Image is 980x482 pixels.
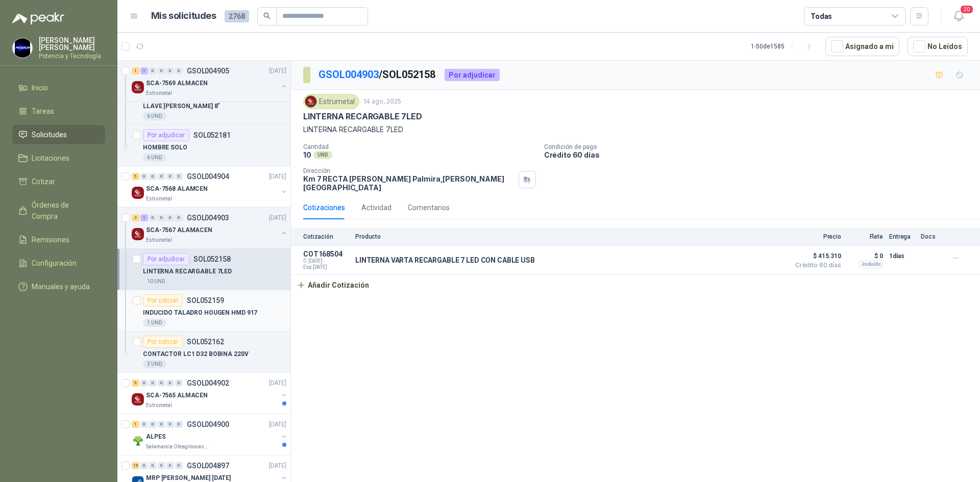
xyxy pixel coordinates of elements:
[146,391,208,400] p: SCA-7565 ALMACEN
[811,11,832,22] div: Todas
[889,250,915,262] p: 1 días
[12,125,105,144] a: Solicitudes
[146,79,208,88] p: SCA-7569 ALMACEN
[187,421,229,428] p: GSOL004900
[132,377,288,410] a: 5 0 0 0 0 0 GSOL004902[DATE] Company LogoSCA-7565 ALMACENEstrumetal
[143,267,232,276] p: LINTERNA RECARGABLE 7LED
[269,461,286,471] p: [DATE]
[32,199,95,222] span: Órdenes de Compra
[146,443,210,451] p: Salamanca Oleaginosas SAS
[166,462,174,469] div: 0
[303,258,349,264] span: C: [DATE]
[12,102,105,121] a: Tareas
[847,233,883,240] p: Flete
[175,173,183,180] div: 0
[193,256,231,263] p: SOL052158
[303,174,514,192] p: Km 7 RECTA [PERSON_NAME] Palmira , [PERSON_NAME][GEOGRAPHIC_DATA]
[143,349,249,359] p: CONTACTOR LC1 D32 BOBINA 220V
[303,250,349,258] p: COT168504
[949,7,968,26] button: 20
[193,132,231,139] p: SOL052181
[146,195,172,203] p: Estrumetal
[117,249,290,290] a: Por adjudicarSOL052158LINTERNA RECARGABLE 7LED10 UND
[313,151,332,159] div: UND
[32,281,90,292] span: Manuales y ayuda
[790,262,841,268] span: Crédito 60 días
[544,150,976,159] p: Crédito 60 días
[158,67,165,74] div: 0
[187,379,229,387] p: GSOL004902
[143,143,187,153] p: HOMBRE SOLO
[303,264,349,270] span: Exp: [DATE]
[146,236,172,244] p: Estrumetal
[132,462,139,469] div: 19
[32,129,67,140] span: Solicitudes
[132,212,288,244] a: 2 1 0 0 0 0 GSOL004903[DATE] Company LogoSCA-7567 ALAMACENEstrumetal
[790,233,841,240] p: Precio
[175,421,183,428] div: 0
[12,195,105,226] a: Órdenes de Compra
[146,225,212,235] p: SCA-7567 ALAMACEN
[544,143,976,150] p: Condición de pago
[146,401,172,410] p: Estrumetal
[143,294,183,307] div: Por cotizar
[269,213,286,223] p: [DATE]
[363,97,401,107] p: 14 ago, 2025
[32,82,48,93] span: Inicio
[117,84,290,125] a: Por cotizarSOL052179LLAVE [PERSON_NAME] 8"6 UND
[39,53,105,59] p: Potencia y Tecnología
[12,277,105,296] a: Manuales y ayuda
[303,150,311,159] p: 10
[140,173,148,180] div: 0
[149,462,157,469] div: 0
[146,184,208,194] p: SCA-7568 ALAMCEN
[132,379,139,387] div: 5
[143,253,189,265] div: Por adjudicar
[318,68,379,81] a: GSOL004903
[143,277,169,286] div: 10 UND
[132,214,139,221] div: 2
[960,5,974,14] span: 20
[32,234,69,245] span: Remisiones
[166,214,174,221] div: 0
[825,37,899,56] button: Asignado a mi
[32,153,69,164] span: Licitaciones
[187,338,224,345] p: SOL052162
[146,89,172,97] p: Estrumetal
[175,379,183,387] div: 0
[847,250,883,262] p: $ 0
[408,202,450,213] div: Comentarios
[143,336,183,348] div: Por cotizar
[149,67,157,74] div: 0
[12,12,64,24] img: Logo peakr
[140,462,148,469] div: 0
[303,94,359,109] div: Estrumetal
[158,379,165,387] div: 0
[132,67,139,74] div: 1
[39,37,105,51] p: [PERSON_NAME] [PERSON_NAME]
[291,275,375,295] button: Añadir Cotización
[149,214,157,221] div: 0
[143,129,189,141] div: Por adjudicar
[132,421,139,428] div: 1
[32,258,77,269] span: Configuración
[146,432,165,442] p: ALPES
[303,202,345,213] div: Cotizaciones
[361,202,391,213] div: Actividad
[269,172,286,182] p: [DATE]
[132,65,288,97] a: 1 1 0 0 0 0 GSOL004905[DATE] Company LogoSCA-7569 ALMACENEstrumetal
[158,421,165,428] div: 0
[175,462,183,469] div: 0
[269,378,286,388] p: [DATE]
[143,154,166,162] div: 6 UND
[158,214,165,221] div: 0
[303,124,968,135] p: LINTERNA RECARGABLE 7LED
[187,67,229,74] p: GSOL004905
[117,125,290,166] a: Por adjudicarSOL052181HOMBRE SOLO6 UND
[303,143,536,150] p: Cantidad
[117,332,290,373] a: Por cotizarSOL052162CONTACTOR LC1 D32 BOBINA 220V3 UND
[117,290,290,332] a: Por cotizarSOL052159INDUCIDO TALADRO HOUGEN HMD 9171 UND
[269,420,286,429] p: [DATE]
[889,233,915,240] p: Entrega
[140,379,148,387] div: 0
